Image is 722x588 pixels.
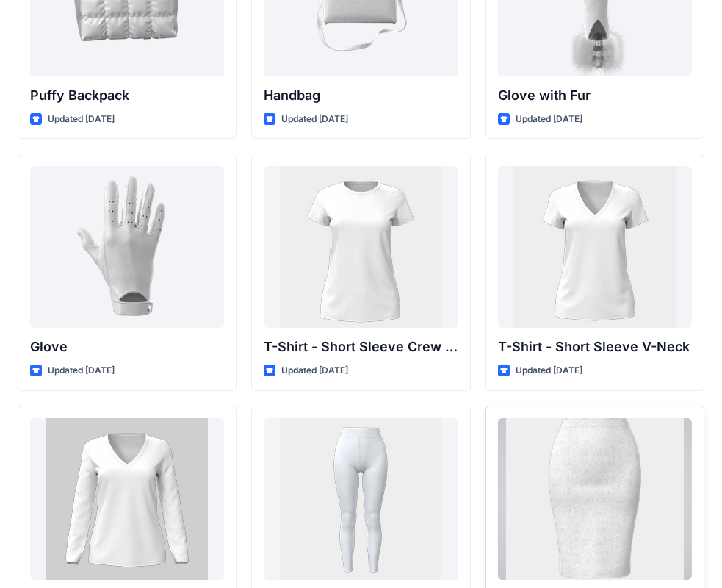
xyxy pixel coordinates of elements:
p: T-Shirt - Short Sleeve Crew Neck [264,337,458,357]
a: T-Shirt - Short Sleeve V-Neck [498,166,692,328]
p: Updated [DATE] [516,112,582,127]
p: Glove [30,337,224,357]
p: T-Shirt - Short Sleeve V-Neck [498,337,692,357]
p: Puffy Backpack [30,85,224,106]
p: Updated [DATE] [48,363,115,379]
p: Updated [DATE] [281,363,348,379]
p: Updated [DATE] [516,363,582,379]
a: T-Shirt - Long Sleeve V-Neck [30,418,224,580]
a: T-Shirt - Short Sleeve Crew Neck [264,166,458,328]
a: Leggings [264,418,458,580]
a: Knee length pencil skirt [498,418,692,580]
p: Handbag [264,85,458,106]
p: Updated [DATE] [281,112,348,127]
p: Updated [DATE] [48,112,115,127]
a: Glove [30,166,224,328]
p: Glove with Fur [498,85,692,106]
